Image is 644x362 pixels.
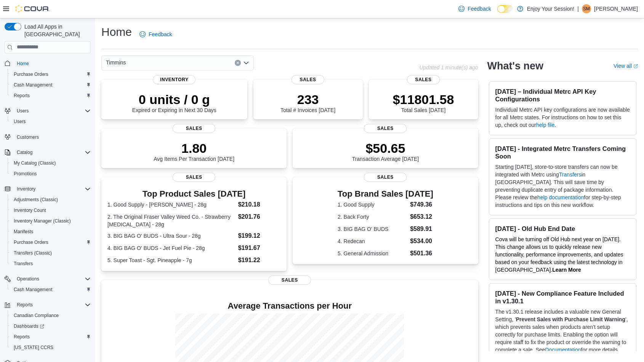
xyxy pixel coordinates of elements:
span: Canadian Compliance [14,312,59,319]
span: Dashboards [11,322,91,331]
dt: 2. The Original Fraser Valley Weed Co. - Strawberry [MEDICAL_DATA] - 28g [107,213,235,228]
span: Sales [173,124,215,133]
div: Shanon McLenaghan [582,4,591,13]
h3: [DATE] - Integrated Metrc Transfers Coming Soon [495,145,630,160]
a: Transfers [559,171,582,178]
p: Starting [DATE], store-to-store transfers can now be integrated with Metrc using in [GEOGRAPHIC_D... [495,163,630,209]
span: Purchase Orders [14,239,48,245]
a: Purchase Orders [11,70,51,79]
p: | [577,4,579,13]
span: Purchase Orders [11,238,91,247]
button: Purchase Orders [8,237,94,248]
span: Reports [14,93,30,99]
button: My Catalog (Classic) [8,158,94,168]
span: Cash Management [11,80,91,90]
span: Inventory Count [14,207,46,213]
dt: 2. Back Forty [338,213,407,221]
span: Promotions [11,169,91,178]
span: Feedback [468,5,491,13]
span: Washington CCRS [11,343,91,352]
span: Transfers [14,261,33,267]
span: Transfers [11,259,91,268]
span: Cova will be turning off Old Hub next year on [DATE]. This change allows us to quickly release ne... [495,236,623,273]
span: Cash Management [11,285,91,294]
button: Clear input [235,60,241,66]
span: Adjustments (Classic) [11,195,91,204]
span: My Catalog (Classic) [11,159,91,168]
button: Promotions [8,168,94,179]
button: Inventory Count [8,205,94,216]
a: Adjustments (Classic) [11,195,61,204]
a: help file [536,122,554,128]
h3: [DATE] - New Compliance Feature Included in v1.30.1 [495,290,630,305]
span: Manifests [11,227,91,236]
span: Canadian Compliance [11,311,91,320]
a: Dashboards [8,321,94,332]
span: Inventory [14,184,91,194]
span: Catalog [17,149,32,155]
span: Cash Management [14,287,52,293]
p: Individual Metrc API key configurations are now available for all Metrc states. For instructions ... [495,106,630,129]
a: Feedback [136,27,175,42]
a: Reports [11,332,33,341]
h1: Home [101,24,132,40]
a: Dashboards [11,322,47,331]
dd: $534.00 [410,237,433,246]
span: Timmins [106,58,126,67]
button: Canadian Compliance [8,310,94,321]
span: Sales [364,173,407,182]
div: Total # Invoices [DATE] [280,92,335,113]
dd: $653.12 [410,212,433,221]
button: Reports [2,300,94,310]
button: Operations [2,274,94,284]
dt: 5. General Admission [338,250,407,257]
span: Customers [17,134,39,140]
button: Open list of options [243,60,249,66]
p: 0 units / 0 g [132,92,216,107]
p: Updated 1 minute(s) ago [419,64,478,70]
dd: $749.36 [410,200,433,209]
button: Cash Management [8,284,94,295]
span: Catalog [14,148,91,157]
span: Operations [14,274,91,284]
dd: $191.67 [238,243,281,253]
a: View allExternal link [614,63,638,69]
span: [US_STATE] CCRS [14,344,53,351]
span: Inventory Manager (Classic) [11,216,91,226]
dt: 4. BIG BAG O' BUDS - Jet Fuel Pie - 28g [107,244,235,252]
h4: Average Transactions per Hour [107,301,472,311]
span: Home [17,61,29,67]
span: Transfers (Classic) [11,248,91,258]
span: Sales [364,124,407,133]
h3: Top Brand Sales [DATE] [338,189,433,199]
strong: Prevent Sales with Purchase Limit Warning [516,316,625,322]
a: help documentation [537,194,584,200]
dt: 3. BIG BAG O' BUDS - Ultra Sour - 28g [107,232,235,240]
span: Purchase Orders [14,71,48,77]
span: Reports [14,300,91,309]
a: My Catalog (Classic) [11,159,59,168]
a: Inventory Count [11,206,49,215]
span: Adjustments (Classic) [14,197,58,203]
div: Expired or Expiring in Next 30 Days [132,92,216,113]
span: Users [11,117,91,126]
span: Sales [292,75,324,84]
button: Adjustments (Classic) [8,194,94,205]
dt: 1. Good Supply [338,201,407,208]
span: Reports [11,332,91,341]
span: Manifests [14,229,33,235]
dt: 4. Redecan [338,237,407,245]
button: Cash Management [8,80,94,90]
button: [US_STATE] CCRS [8,342,94,353]
span: Users [17,108,29,114]
button: Manifests [8,226,94,237]
a: Learn More [552,267,581,273]
a: Manifests [11,227,36,236]
span: Users [14,106,91,115]
span: Sales [268,276,311,285]
span: Purchase Orders [11,70,91,79]
span: Sales [407,75,440,84]
span: Users [14,119,26,125]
